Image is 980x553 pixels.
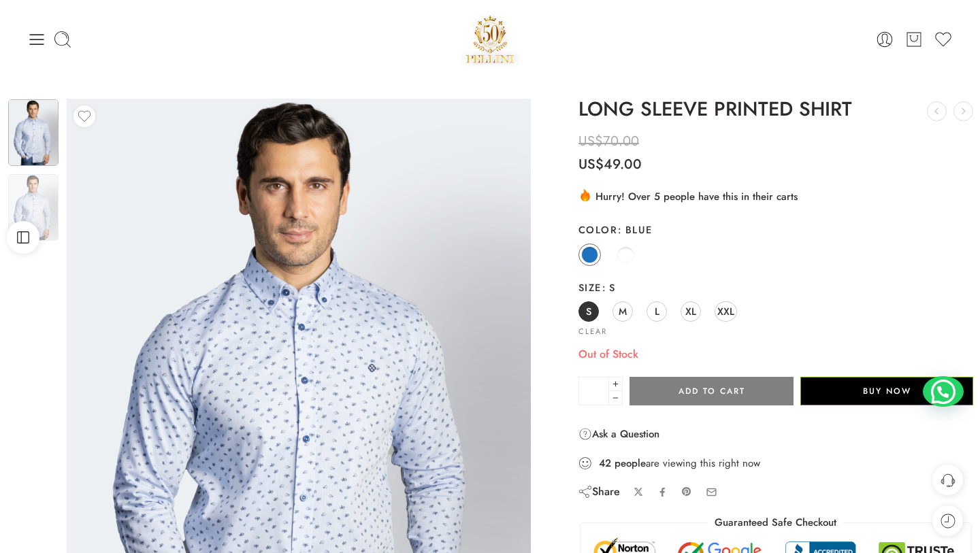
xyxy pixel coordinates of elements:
[706,486,717,498] a: Email to your friends
[578,328,607,335] a: Clear options
[461,10,519,68] img: Pellini
[599,456,611,470] strong: 42
[578,456,973,471] div: are viewing this right now
[578,484,620,499] div: Share
[578,154,604,174] span: US$
[578,281,973,295] label: Size
[717,302,734,320] span: XXL
[617,222,652,237] span: Blue
[578,99,973,120] h1: LONG SLEEVE PRINTED SHIRT
[8,174,59,241] img: ch-yal317-003-scaled-1.jpg
[619,302,627,320] span: M
[715,301,737,322] a: XXL
[578,377,609,405] input: Product quantity
[578,223,973,237] label: Color
[578,426,659,442] a: Ask a Question
[685,302,696,320] span: XL
[578,301,599,322] a: S
[8,99,59,166] img: ch-yal317-003-scaled-1.jpg
[800,377,973,405] button: Buy Now
[634,487,644,497] a: Share on X
[602,280,616,295] span: S
[578,154,642,174] bdi: 49.00
[578,131,603,151] span: US$
[904,30,924,49] a: Cart
[681,486,692,497] a: Pin on Pinterest
[630,377,794,405] button: Add to cart
[578,188,973,204] div: Hurry! Over 5 people have this in their carts
[461,10,519,68] a: Pellini -
[586,302,591,320] span: S
[612,301,633,322] a: M
[934,30,953,49] a: Wishlist
[299,408,299,409] div: Loading image
[875,30,894,49] a: Login / Register
[578,131,639,151] bdi: 70.00
[657,487,668,497] a: Share on Facebook
[681,301,701,322] a: XL
[655,302,659,320] span: L
[708,516,843,530] legend: Guaranteed Safe Checkout
[615,456,646,470] strong: people
[647,301,667,322] a: L
[578,346,973,363] p: Out of Stock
